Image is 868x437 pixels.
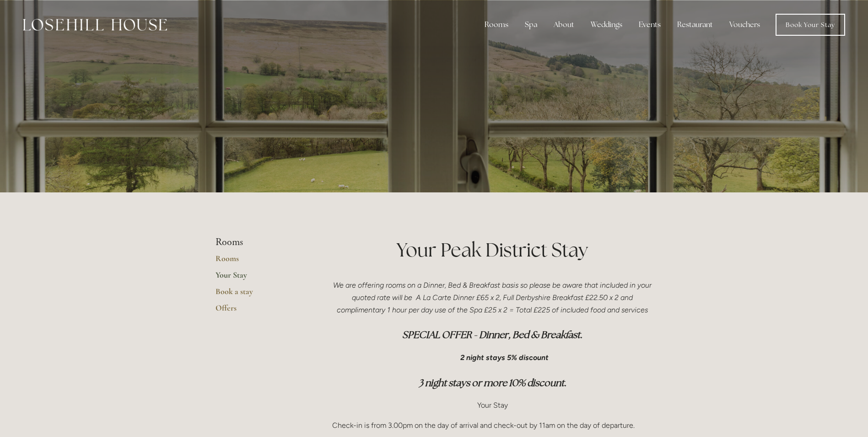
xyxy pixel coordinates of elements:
[216,270,303,286] a: Your Stay
[216,303,303,319] a: Offers
[776,14,845,36] a: Book Your Stay
[477,16,516,34] div: Rooms
[333,281,653,314] em: We are offering rooms on a Dinner, Bed & Breakfast basis so please be aware that included in your...
[332,399,653,411] p: Your Stay
[670,16,720,34] div: Restaurant
[332,236,653,263] h1: Your Peak District Stay
[722,16,767,34] a: Vouchers
[23,19,167,31] img: Losehill House
[518,16,545,34] div: Spa
[216,286,303,303] a: Book a stay
[631,16,668,34] div: Events
[583,16,630,34] div: Weddings
[216,253,303,270] a: Rooms
[419,377,566,389] em: 3 night stays or more 10% discount.
[216,236,303,248] li: Rooms
[402,328,582,341] em: SPECIAL OFFER - Dinner, Bed & Breakfast.
[546,16,582,34] div: About
[332,419,653,432] p: Check-in is from 3.00pm on the day of arrival and check-out by 11am on the day of departure.
[460,353,549,362] em: 2 night stays 5% discount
